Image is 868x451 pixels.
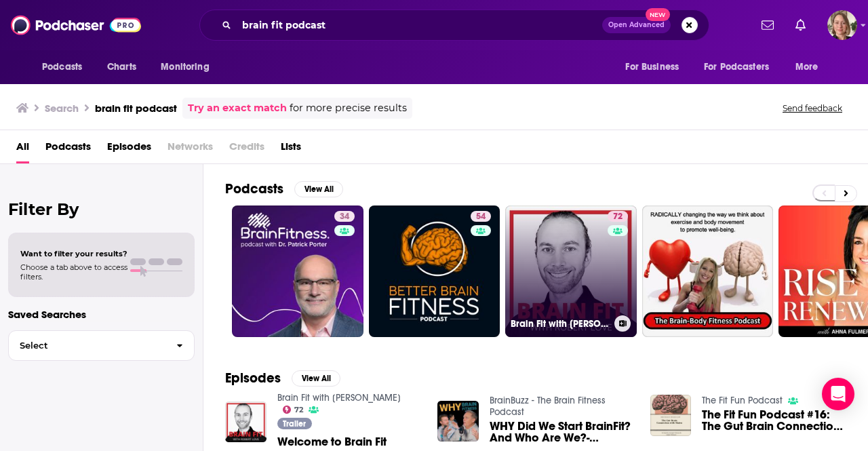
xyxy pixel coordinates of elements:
[702,409,846,432] span: The Fit Fun Podcast #16: The Gut Brain Connection with [PERSON_NAME]
[283,420,306,428] span: Trailer
[161,58,209,77] span: Monitoring
[778,102,846,114] button: Send feedback
[232,205,363,337] a: 34
[704,58,769,77] span: For Podcasters
[756,14,779,37] a: Show notifications dropdown
[95,102,177,115] h3: brain fit podcast
[613,210,623,224] span: 72
[225,180,283,197] h2: Podcasts
[281,136,301,163] a: Lists
[188,100,287,116] a: Try an exact match
[695,54,789,80] button: open menu
[237,14,602,36] input: Search podcasts, credits, & more...
[98,54,144,80] a: Charts
[290,100,407,116] span: for more precise results
[277,436,387,448] a: Welcome to Brain Fit
[602,17,671,33] button: Open AdvancedNew
[827,10,857,40] img: User Profile
[505,205,637,337] a: 72Brain Fit with [PERSON_NAME]
[511,318,609,330] h3: Brain Fit with [PERSON_NAME]
[107,136,151,163] a: Episodes
[608,211,628,222] a: 72
[616,54,696,80] button: open menu
[8,199,195,219] h2: Filter By
[340,210,349,224] span: 34
[294,407,303,413] span: 72
[45,136,91,163] a: Podcasts
[9,341,165,350] span: Select
[490,420,634,444] a: WHY Did We Start BrainFit? And Who Are We?- BrainBuzz The Brain Fitness Podcast
[16,136,29,163] a: All
[42,58,82,77] span: Podcasts
[20,262,127,281] span: Choose a tab above to access filters.
[490,395,606,418] a: BrainBuzz - The Brain Fitness Podcast
[225,180,343,197] a: PodcastsView All
[827,10,857,40] button: Show profile menu
[795,58,818,77] span: More
[827,10,857,40] span: Logged in as AriFortierPr
[33,54,100,80] button: open menu
[107,58,136,77] span: Charts
[151,54,226,80] button: open menu
[369,205,500,337] a: 54
[20,249,127,258] span: Want to filter your results?
[471,211,491,222] a: 54
[167,136,213,163] span: Networks
[437,401,479,442] img: WHY Did We Start BrainFit? And Who Are We?- BrainBuzz The Brain Fitness Podcast
[608,22,665,28] span: Open Advanced
[294,181,343,197] button: View All
[822,378,854,410] div: Open Intercom Messenger
[334,211,355,222] a: 34
[625,58,679,77] span: For Business
[229,136,264,163] span: Credits
[45,102,79,115] h3: Search
[702,395,783,406] a: The Fit Fun Podcast
[283,406,304,414] a: 72
[476,210,486,224] span: 54
[225,370,281,387] h2: Episodes
[199,9,709,41] div: Search podcasts, credits, & more...
[11,12,141,38] img: Podchaser - Follow, Share and Rate Podcasts
[225,401,267,443] img: Welcome to Brain Fit
[702,409,846,432] a: The Fit Fun Podcast #16: The Gut Brain Connection with Mateo
[646,8,670,21] span: New
[292,370,340,387] button: View All
[8,330,195,361] button: Select
[650,395,692,436] img: The Fit Fun Podcast #16: The Gut Brain Connection with Mateo
[790,14,811,37] a: Show notifications dropdown
[8,308,195,321] p: Saved Searches
[277,392,401,404] a: Brain Fit with Robert Love
[786,54,835,80] button: open menu
[225,370,340,387] a: EpisodesView All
